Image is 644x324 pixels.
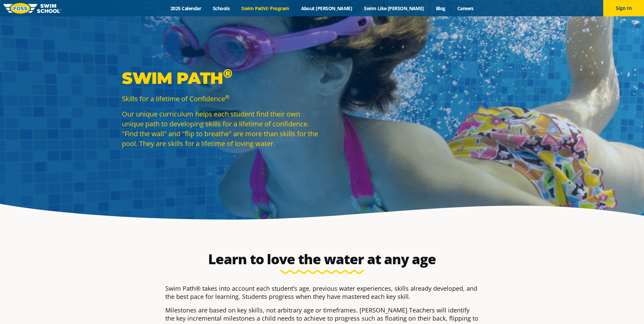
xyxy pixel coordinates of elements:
[451,5,479,12] a: Careers
[165,5,207,12] a: 2025 Calendar
[295,5,358,12] a: About [PERSON_NAME]
[122,94,319,104] p: Skills for a lifetime of Confidence
[122,109,319,148] p: Our unique curriculum helps each student find their own unique path to developing skills for a li...
[358,5,430,12] a: Swim Like [PERSON_NAME]
[3,3,61,14] img: FOSS Swim School Logo
[236,5,295,12] a: Swim Path® Program
[165,284,479,301] p: Swim Path® takes into account each student’s age, previous water experiences, skills already deve...
[225,93,229,100] sup: ®
[162,251,482,267] h2: Learn to love the water at any age
[207,5,236,12] a: Schools
[430,5,451,12] a: Blog
[122,68,319,88] p: Swim Path
[223,66,232,81] sup: ®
